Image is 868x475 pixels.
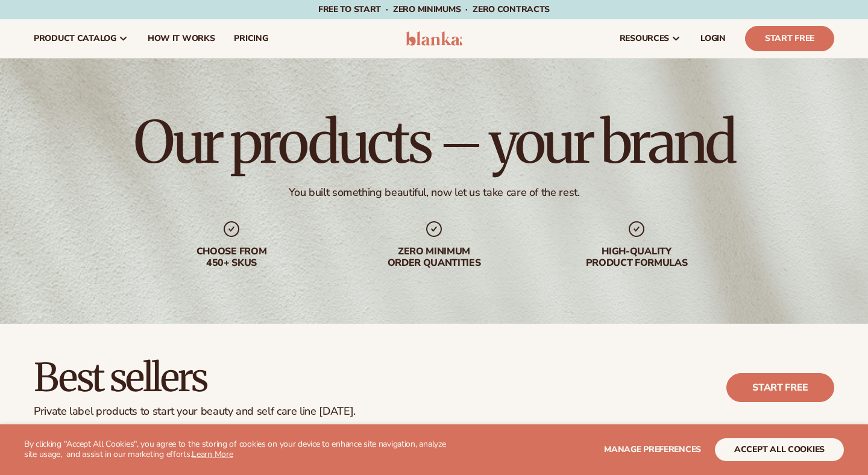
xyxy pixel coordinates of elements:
[134,113,734,171] h1: Our products – your brand
[610,19,691,58] a: resources
[726,373,834,402] a: Start free
[620,34,669,43] span: resources
[406,31,463,46] img: logo
[24,19,138,58] a: product catalog
[138,19,225,58] a: How It Works
[691,19,735,58] a: LOGIN
[154,246,309,269] div: Choose from 450+ Skus
[604,438,701,461] button: Manage preferences
[34,405,356,418] div: Private label products to start your beauty and self care line [DATE].
[34,357,356,398] h2: Best sellers
[745,26,834,51] a: Start Free
[289,186,580,200] div: You built something beautiful, now let us take care of the rest.
[559,246,714,269] div: High-quality product formulas
[357,246,511,269] div: Zero minimum order quantities
[24,439,453,460] p: By clicking "Accept All Cookies", you agree to the storing of cookies on your device to enhance s...
[700,34,726,43] span: LOGIN
[34,34,116,43] span: product catalog
[234,34,268,43] span: pricing
[604,444,701,455] span: Manage preferences
[224,19,277,58] a: pricing
[148,34,215,43] span: How It Works
[318,4,550,15] span: Free to start · ZERO minimums · ZERO contracts
[715,438,844,461] button: accept all cookies
[192,448,233,460] a: Learn More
